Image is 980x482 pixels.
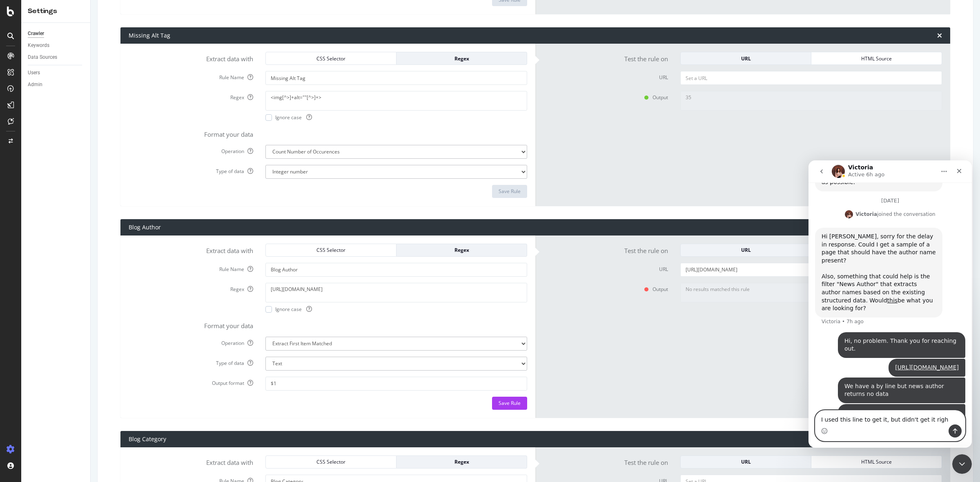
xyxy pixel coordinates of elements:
button: URL [680,52,811,65]
a: Admin [28,80,85,89]
label: Output [537,283,674,293]
div: Regex [403,247,520,253]
label: Regex [122,91,259,101]
button: Save Rule [492,185,527,198]
textarea: No results matched this rule [680,283,942,302]
textarea: <img[^>]+alt=""[^>]+> [265,91,527,111]
button: URL [680,244,811,257]
label: Test the rule on [537,52,674,63]
label: Type of data [122,165,259,175]
div: Regex [403,55,520,62]
label: Type of data [122,357,259,366]
input: Set a URL [680,263,942,277]
div: Blog Category [129,435,166,443]
div: Save Rule [499,188,521,195]
div: CSS Selector [272,458,390,465]
button: Save Rule [492,397,527,410]
textarea: 35 [680,91,942,111]
label: Extract data with [122,244,259,255]
div: Users [28,69,40,77]
button: Regex [396,455,527,469]
div: Admin [28,80,42,89]
label: URL [537,71,674,81]
label: Format your data [122,127,259,139]
div: HTML Source [818,55,935,62]
div: HTML Source [818,458,935,465]
iframe: Intercom live chat [952,454,972,474]
div: Missing Alt Tag [129,31,170,40]
iframe: Intercom live chat [808,160,972,448]
label: Rule Name [122,71,259,81]
label: Extract data with [122,455,259,467]
input: Provide a name [265,263,527,277]
a: Crawler [28,29,85,38]
div: Settings [28,7,84,16]
textarea: [URL][DOMAIN_NAME] [265,283,527,302]
input: Set a URL [680,71,942,85]
label: Operation [122,145,259,155]
div: CSS Selector [272,55,390,62]
label: Output [537,91,674,101]
div: times [937,32,942,39]
div: Keywords [28,41,49,50]
div: Crawler [28,29,44,38]
button: CSS Selector [265,52,396,65]
div: URL [687,458,804,465]
label: Regex [122,283,259,293]
label: Test the rule on [537,455,674,467]
label: Operation [122,337,259,347]
div: CSS Selector [272,247,390,253]
label: URL [537,263,674,273]
input: Provide a name [265,71,527,85]
input: $1 [265,377,527,391]
a: Data Sources [28,53,85,62]
label: Format your data [122,319,259,330]
div: URL [687,55,804,62]
div: Save Rule [499,400,521,406]
div: Blog Author [129,223,161,231]
button: HTML Source [811,52,942,65]
a: Keywords [28,41,85,50]
button: URL [680,455,811,469]
span: Ignore case [275,114,312,121]
span: Ignore case [275,306,312,313]
div: URL [687,247,804,253]
label: Extract data with [122,52,259,63]
a: Users [28,69,85,77]
button: Regex [396,52,527,65]
button: HTML Source [811,455,942,469]
label: Rule Name [122,263,259,273]
button: Regex [396,244,527,257]
button: CSS Selector [265,455,396,469]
